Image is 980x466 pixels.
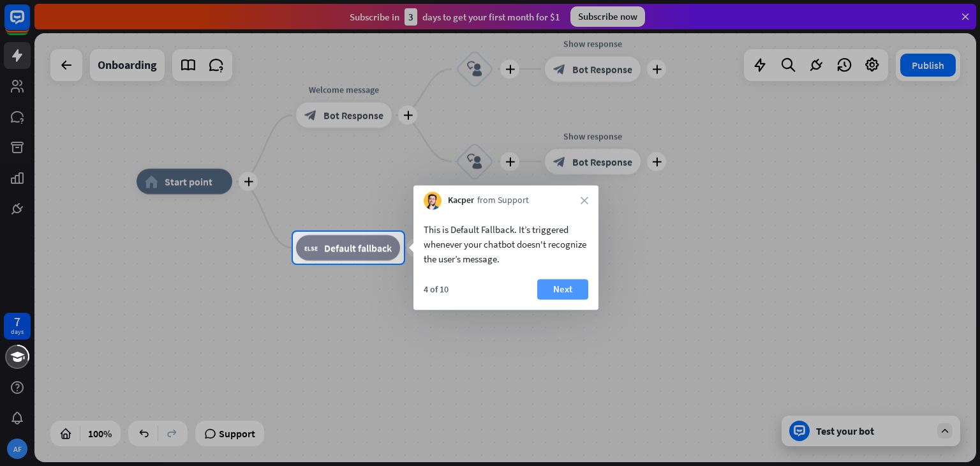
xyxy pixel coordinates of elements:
[537,279,588,299] button: Next
[424,222,588,266] div: This is Default Fallback. It’s triggered whenever your chatbot doesn't recognize the user’s message.
[581,197,588,204] i: close
[324,241,392,254] span: Default fallback
[424,283,449,295] div: 4 of 10
[477,195,529,207] span: from Support
[448,195,474,207] span: Kacper
[10,5,48,43] button: Open LiveChat chat widget
[304,241,318,254] i: block_fallback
